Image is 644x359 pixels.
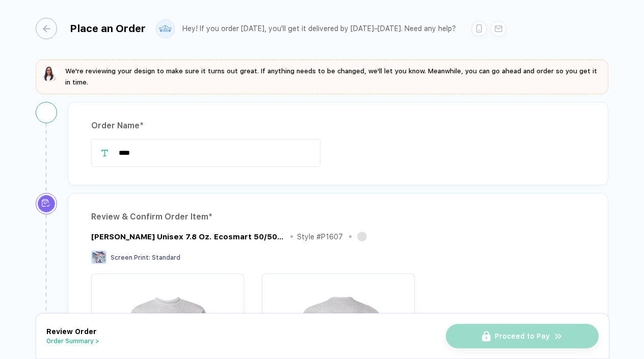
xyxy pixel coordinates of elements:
div: Place an Order [70,22,146,35]
img: Screen Print [91,251,106,264]
span: Review Order [46,327,97,336]
div: Hey! If you order [DATE], you'll get it delivered by [DATE]–[DATE]. Need any help? [182,24,456,33]
div: Style # P1607 [297,233,343,241]
div: Review & Confirm Order Item [91,209,585,225]
span: Screen Print : [111,254,150,261]
img: sophie [42,66,58,82]
button: We're reviewing your design to make sure it turns out great. If anything needs to be changed, we'... [42,66,602,88]
span: Standard [152,254,180,261]
div: Hanes Unisex 7.8 Oz. Ecosmart 50/50 Crewneck Sweatshirt [91,232,284,241]
div: Order Name [91,118,585,134]
button: Order Summary > [46,338,99,345]
span: We're reviewing your design to make sure it turns out great. If anything needs to be changed, we'... [65,67,597,86]
img: user profile [156,20,174,38]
